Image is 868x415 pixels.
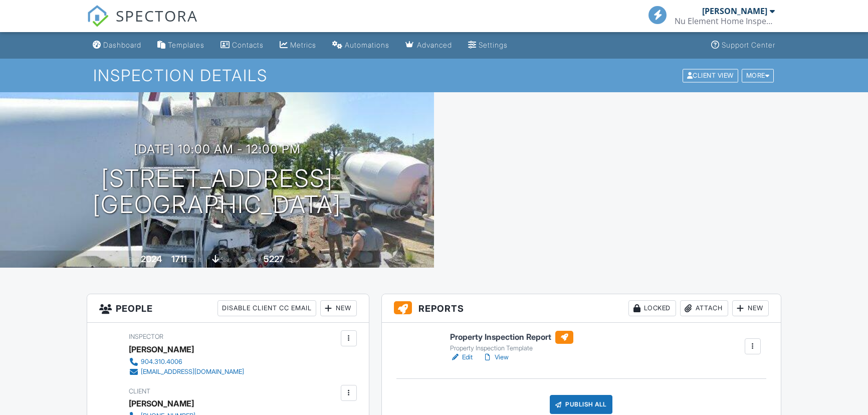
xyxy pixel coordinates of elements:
div: 1711 [171,254,187,264]
h1: [STREET_ADDRESS] [GEOGRAPHIC_DATA] [93,165,341,219]
span: sq.ft. [286,256,298,264]
div: 2024 [141,254,162,264]
a: Dashboard [89,36,145,55]
div: Locked [628,300,676,316]
a: Templates [153,36,208,55]
div: 5227 [264,254,284,264]
div: Attach [680,300,728,316]
div: 904.310.4006 [141,358,182,366]
div: Templates [168,41,204,49]
span: slab [221,256,232,264]
div: [PERSON_NAME] [129,396,194,411]
a: Settings [464,36,512,55]
span: Client [129,387,150,395]
a: [EMAIL_ADDRESS][DOMAIN_NAME] [129,367,244,377]
a: Contacts [216,36,268,55]
div: Nu Element Home Inspection, LLC [675,16,775,26]
div: [PERSON_NAME] [702,6,767,16]
span: Inspector [129,333,163,340]
h3: [DATE] 10:00 am - 12:00 pm [134,142,301,156]
a: Advanced [401,36,456,55]
div: Disable Client CC Email [218,300,316,316]
div: New [320,300,357,316]
div: Contacts [232,41,264,49]
div: Dashboard [103,41,141,49]
img: The Best Home Inspection Software - Spectora [87,5,109,27]
div: [EMAIL_ADDRESS][DOMAIN_NAME] [141,368,244,376]
a: Client View [682,71,741,79]
h3: People [87,294,368,323]
div: [PERSON_NAME] [129,342,194,357]
span: sq. ft. [188,256,202,264]
a: 904.310.4006 [129,357,244,367]
div: Client View [683,69,738,82]
span: Built [128,256,139,264]
a: Support Center [707,36,779,55]
h6: Property Inspection Report [450,331,573,344]
div: New [732,300,769,316]
div: Property Inspection Template [450,344,573,352]
span: SPECTORA [116,5,198,26]
span: Lot Size [241,256,262,264]
h3: Reports [382,294,781,323]
div: Support Center [722,41,775,49]
a: SPECTORA [87,14,198,35]
h1: Inspection Details [93,67,775,84]
a: Edit [450,352,473,362]
a: Metrics [276,36,320,55]
div: Metrics [290,41,316,49]
div: Automations [345,41,389,49]
div: Advanced [417,41,452,49]
a: View [483,352,509,362]
a: Property Inspection Report Property Inspection Template [450,331,573,353]
div: More [742,69,774,82]
a: Automations (Basic) [328,36,393,55]
div: Settings [479,41,508,49]
div: Publish All [550,395,612,414]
